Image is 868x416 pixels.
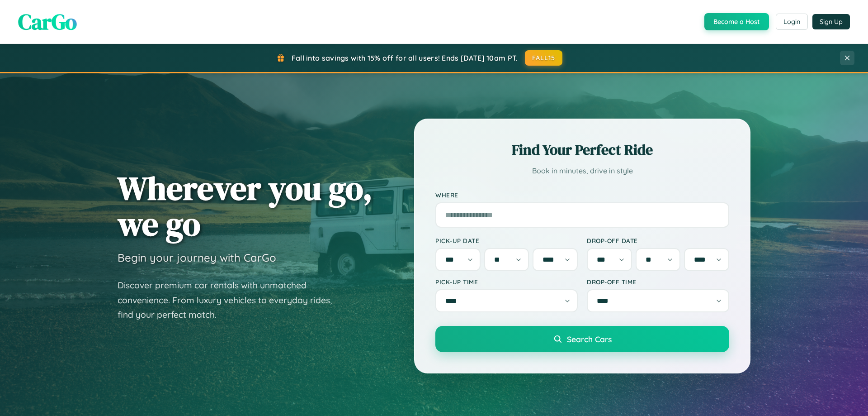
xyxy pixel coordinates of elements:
p: Discover premium car rentals with unmatched convenience. From luxury vehicles to everyday rides, ... [118,278,344,322]
h3: Begin your journey with CarGo [118,251,276,264]
label: Pick-up Time [435,278,578,286]
button: Search Cars [435,326,729,352]
p: Book in minutes, drive in style [435,164,729,177]
label: Where [435,191,729,199]
button: Sign Up [812,14,850,29]
span: Search Cars [567,334,612,344]
span: CarGo [18,7,77,37]
button: FALL15 [525,50,563,66]
label: Drop-off Time [587,278,729,286]
button: Become a Host [704,13,769,30]
label: Drop-off Date [587,237,729,244]
button: Login [776,14,808,30]
label: Pick-up Date [435,237,578,244]
h1: Wherever you go, we go [118,170,373,242]
span: Fall into savings with 15% off for all users! Ends [DATE] 10am PT. [292,53,518,62]
h2: Find Your Perfect Ride [435,140,729,160]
